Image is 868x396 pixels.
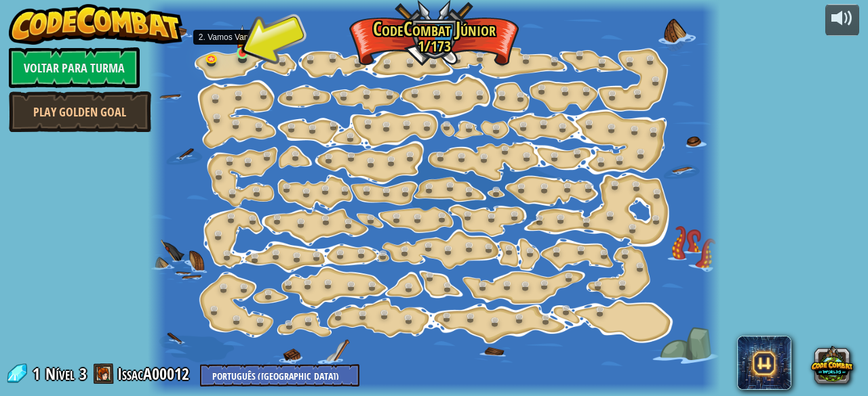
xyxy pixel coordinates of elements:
span: Nível [45,363,75,385]
img: CodeCombat - Learn how to code by playing a game [9,4,182,45]
span: 1 [33,363,44,384]
a: Voltar para Turma [9,47,140,88]
a: IssacA00012 [117,363,193,384]
img: level-banner-started.png [236,25,248,53]
span: 3 [79,363,87,384]
button: Ajuste o volume [825,4,859,36]
a: Play Golden Goal [9,91,151,132]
